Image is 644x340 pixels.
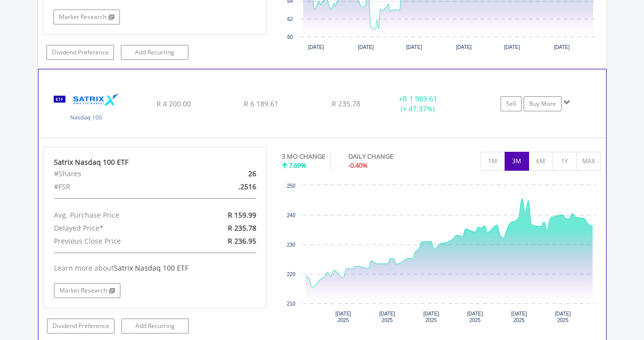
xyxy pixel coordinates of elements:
span: R 236.95 [228,236,256,246]
button: 6M [529,152,553,171]
img: TFSA.STXNDQ.png [43,82,129,135]
button: 1M [481,152,505,171]
text: 60 [287,34,293,40]
text: 62 [287,16,293,22]
div: DAILY CHANGE [348,152,428,161]
div: 3 MO CHANGE [282,152,325,161]
div: Satrix Nasdaq 100 ETF [54,157,257,167]
a: Sell [501,96,522,111]
span: -0.40% [348,161,368,170]
div: .2516 [191,180,264,193]
text: [DATE] [308,44,324,50]
div: #Shares [46,167,191,180]
text: 240 [287,213,295,218]
span: R 235.78 [228,223,256,233]
span: 7.69% [289,161,306,170]
a: Dividend Preference [46,45,114,60]
text: [DATE] 2025 [511,311,527,323]
span: R 1 989.61 [403,94,437,103]
span: R 235.78 [332,99,360,108]
a: Market Research [54,283,120,298]
span: Satrix Nasdaq 100 ETF [114,263,188,273]
text: [DATE] [504,44,520,50]
div: Delayed Price* [46,222,191,235]
div: #FSR [46,180,191,193]
span: R 4 200.00 [156,99,191,108]
svg: Interactive chart [282,180,601,330]
text: 210 [287,301,295,307]
div: + (+ 47.37%) [380,94,455,114]
div: 26 [191,167,264,180]
text: 230 [287,242,295,248]
a: Buy More [524,96,562,111]
div: Chart. Highcharts interactive chart. [282,180,601,330]
text: 220 [287,272,295,277]
a: Add Recurring [121,319,189,334]
text: [DATE] [456,44,472,50]
div: Previous Close Price [46,235,191,248]
text: [DATE] 2025 [423,311,439,323]
a: Add Recurring [121,45,188,60]
text: [DATE] 2025 [467,311,483,323]
button: 1Y [553,152,577,171]
div: Avg. Purchase Price [46,209,191,222]
text: [DATE] [554,44,570,50]
button: MAX [577,152,601,171]
text: [DATE] 2025 [379,311,395,323]
div: Learn more about [54,263,257,273]
a: Market Research [53,9,120,24]
button: 3M [505,152,529,171]
text: [DATE] [406,44,422,50]
text: 250 [287,183,295,189]
span: R 6 189.61 [244,99,278,108]
span: R 159.99 [228,210,256,220]
text: [DATE] 2025 [555,311,571,323]
text: [DATE] [358,44,374,50]
text: [DATE] 2025 [335,311,351,323]
a: Dividend Preference [47,319,114,334]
